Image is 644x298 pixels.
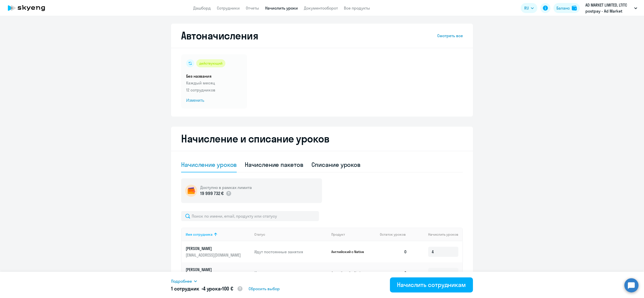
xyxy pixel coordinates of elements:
[331,232,345,237] div: Продукт
[181,211,319,221] input: Поиск по имени, email, продукту или статусу
[521,3,537,13] button: RU
[524,5,529,11] span: RU
[246,6,259,11] a: Отчеты
[185,185,197,197] img: wallet-circle.png
[186,246,250,258] a: [PERSON_NAME][EMAIL_ADDRESS][DOMAIN_NAME]
[553,3,580,13] button: Балансbalance
[186,267,242,272] p: [PERSON_NAME]
[249,286,280,292] span: Сбросить выбор
[331,271,369,275] p: Английский с Native
[245,161,303,169] div: Начисление пакетов
[437,33,463,39] a: Смотреть все
[376,262,411,283] td: 0
[186,252,242,258] p: [EMAIL_ADDRESS][DOMAIN_NAME]
[411,228,462,241] th: Начислить уроков
[186,246,242,251] p: [PERSON_NAME]
[344,6,370,11] a: Все продукты
[203,285,221,292] span: 4 урока
[186,73,242,79] h5: Без названия
[380,232,406,237] span: Остаток уроков
[181,133,463,145] h2: Начисление и списание уроков
[572,6,577,11] img: balance
[556,5,570,11] div: Баланс
[254,249,327,255] p: Идут постоянные занятия
[193,6,211,11] a: Дашборд
[397,281,466,289] div: Начислить сотрудникам
[186,80,242,86] p: Каждый месяц
[171,285,243,293] h5: 1 сотрудник • •
[304,6,338,11] a: Документооборот
[186,267,250,279] a: [PERSON_NAME][EMAIL_ADDRESS][DOMAIN_NAME]
[585,2,632,14] p: AD MARKET LIMITED, LTITC postpay - Ad Market Limited
[254,232,265,237] div: Статус
[200,190,224,197] p: 19 999 732 €
[196,59,225,67] div: действующий
[380,232,411,237] div: Остаток уроков
[331,250,369,254] p: Английский с Native
[583,2,640,14] button: AD MARKET LIMITED, LTITC postpay - Ad Market Limited
[376,241,411,262] td: 0
[200,185,252,190] h5: Доступно в рамках лимита
[390,277,473,292] button: Начислить сотрудникам
[181,30,258,42] h2: Автоначисления
[311,161,361,169] div: Списание уроков
[217,6,240,11] a: Сотрудники
[222,285,233,292] span: 100 €
[171,278,192,284] span: Подробнее
[254,232,327,237] div: Статус
[181,161,237,169] div: Начисление уроков
[186,232,250,237] div: Имя сотрудника
[186,87,242,93] p: 12 сотрудников
[265,6,298,11] a: Начислить уроки
[254,270,327,276] p: Идут постоянные занятия
[331,232,376,237] div: Продукт
[186,232,213,237] div: Имя сотрудника
[186,97,242,104] span: Изменить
